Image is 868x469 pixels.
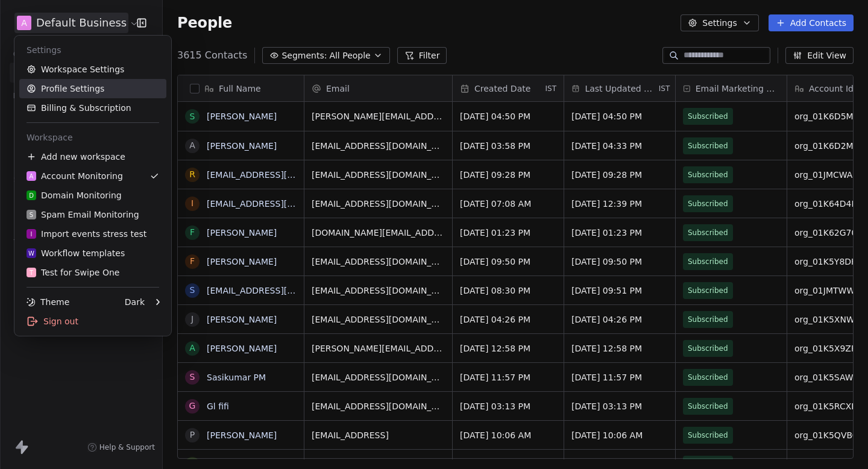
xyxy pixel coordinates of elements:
div: Domain Monitoring [27,189,122,201]
a: Profile Settings [19,79,166,98]
div: Dark [125,296,145,308]
div: Account Monitoring [27,170,123,182]
div: Spam Email Monitoring [27,209,139,221]
a: Billing & Subscription [19,98,166,118]
a: Workspace Settings [19,60,166,79]
span: T [30,268,33,277]
span: S [30,210,33,219]
span: A [30,172,34,181]
div: Workspace [19,128,166,147]
div: Settings [19,40,166,60]
div: Add new workspace [19,147,166,166]
span: D [29,191,34,200]
div: Test for Swipe One [27,266,119,279]
span: W [28,249,34,258]
div: Sign out [19,312,166,331]
div: Theme [27,296,69,308]
div: Import events stress test [27,228,146,240]
div: Workflow templates [27,247,125,259]
span: I [31,230,33,239]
